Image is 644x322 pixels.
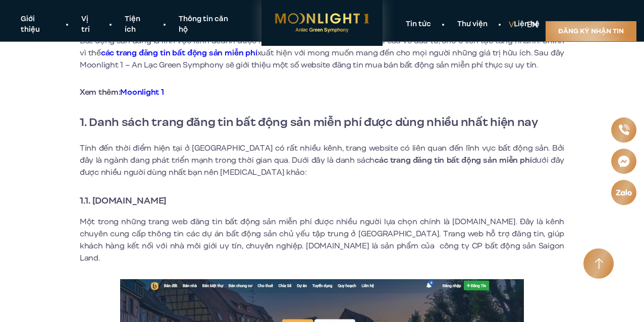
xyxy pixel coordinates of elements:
p: Bất động sản đang là lĩnh vực kinh doanh được rất nhiều người quan tâm bởi nhu cầu về đầu tư, chỗ... [80,35,564,71]
strong: Xem thêm: [80,87,164,98]
a: Liên hệ [501,19,553,30]
a: Tin tức [393,19,444,30]
a: Vị trí [68,14,111,35]
a: Thông tin căn hộ [166,14,251,35]
img: Zalo icon [615,189,632,196]
a: Đăng ký nhận tin [546,21,636,41]
a: Tiện ích [112,14,166,35]
strong: 1.1. [DOMAIN_NAME] [80,194,167,207]
img: Messenger icon [617,155,630,167]
strong: 1. Danh sách trang đăng tin bất động sản miễn phí được dùng nhiều nhất hiện nay [80,113,538,131]
a: Thư viện [444,19,501,30]
p: Tính đến thời điểm hiện tại ở [GEOGRAPHIC_DATA] có rất nhiều kênh, trang website có liên quan đến... [80,142,564,178]
p: Một trong những trang web đăng tin bất động sản miễn phí được nhiều người lựa chọn chính là [DOMA... [80,216,564,264]
strong: các trang đăng tin bất động sản miễn phí [374,155,531,166]
img: Arrow icon [595,258,603,270]
a: en [527,19,538,30]
a: Moonlight 1 [120,87,164,98]
a: các trang đăng tin bất động sản miễn phí [101,47,257,58]
a: Giới thiệu [8,14,68,35]
a: vi [509,19,516,30]
img: Phone icon [618,124,629,136]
